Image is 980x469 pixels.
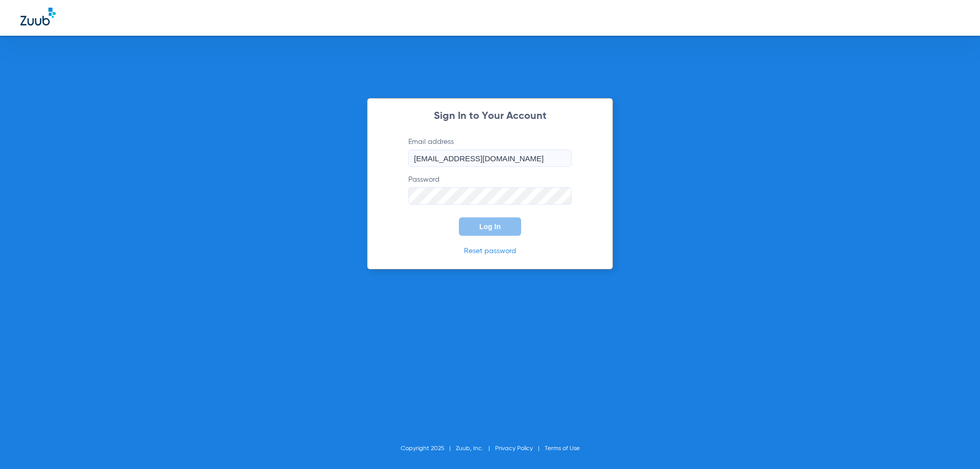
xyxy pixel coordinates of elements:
[408,137,572,167] label: Email address
[408,150,572,167] input: Email address
[479,223,501,231] span: Log In
[408,187,572,205] input: Password
[464,248,516,255] a: Reset password
[401,443,456,454] li: Copyright 2025
[545,446,580,452] a: Terms of Use
[459,217,521,236] button: Log In
[408,175,572,205] label: Password
[393,111,587,121] h2: Sign In to Your Account
[456,443,495,454] li: Zuub, Inc.
[20,8,56,26] img: Zuub Logo
[495,446,533,452] a: Privacy Policy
